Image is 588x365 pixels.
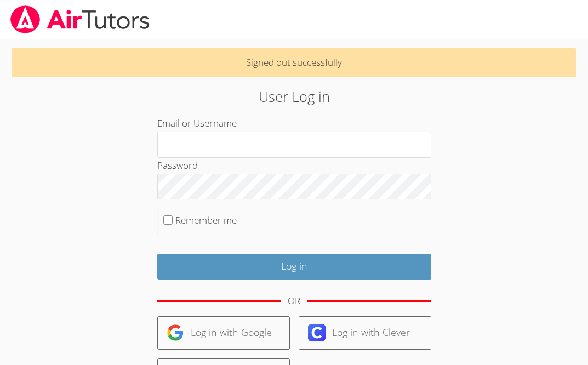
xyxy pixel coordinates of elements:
a: Log in with Google [157,316,290,350]
img: airtutors_banner-c4298cdbf04f3fff15de1276eac7730deb9818008684d7c2e4769d2f7ddbe033.png [9,5,151,33]
label: Password [157,159,198,172]
h2: User Log in [82,86,506,107]
input: Log in [157,254,431,280]
p: Signed out successfully [12,48,576,77]
img: clever-logo-6eab21bc6e7a338710f1a6ff85c0baf02591cd810cc4098c63d3a4b26e2feb20.svg [308,324,326,341]
div: OR [288,293,300,309]
img: google-logo-50288ca7cdecda66e5e0955fdab243c47b7ad437acaf1139b6f446037453330a.svg [167,324,184,341]
label: Remember me [175,214,237,226]
label: Email or Username [157,117,237,129]
a: Log in with Clever [299,316,431,350]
